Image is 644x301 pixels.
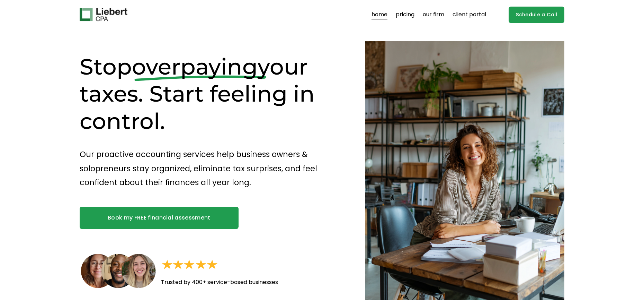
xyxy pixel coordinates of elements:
a: our firm [423,9,444,20]
span: overpaying [132,53,258,80]
a: pricing [396,9,414,20]
a: home [372,9,387,20]
img: Liebert CPA [80,8,127,21]
h1: Stop your taxes. Start feeling in control. [80,53,340,135]
p: Trusted by 400+ service-based businesses [161,277,320,287]
a: client portal [453,9,486,20]
p: Our proactive accounting services help business owners & solopreneurs stay organized, eliminate t... [80,147,340,189]
a: Schedule a Call [509,7,564,23]
a: Book my FREE financial assessment [80,207,239,229]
